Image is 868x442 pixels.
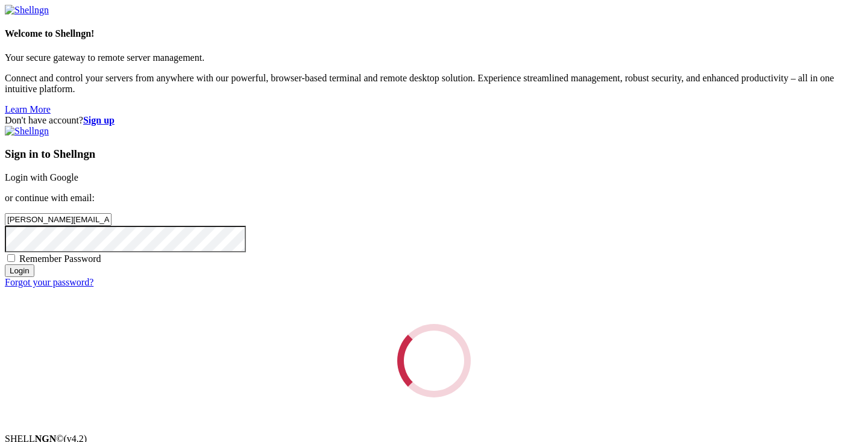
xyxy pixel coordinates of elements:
h4: Welcome to Shellngn! [5,28,863,39]
p: Connect and control your servers from anywhere with our powerful, browser-based terminal and remo... [5,73,863,95]
p: Your secure gateway to remote server management. [5,52,863,63]
a: Login with Google [5,172,78,182]
h3: Sign in to Shellngn [5,148,863,161]
div: Don't have account? [5,115,863,126]
input: Email address [5,213,112,226]
input: Remember Password [7,254,15,262]
input: Login [5,264,34,277]
div: Loading... [391,318,477,404]
img: Shellngn [5,5,49,16]
a: Learn More [5,104,51,114]
a: Sign up [83,115,115,125]
img: Shellngn [5,126,49,137]
a: Forgot your password? [5,277,93,287]
p: or continue with email: [5,193,863,204]
span: Remember Password [19,254,101,264]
